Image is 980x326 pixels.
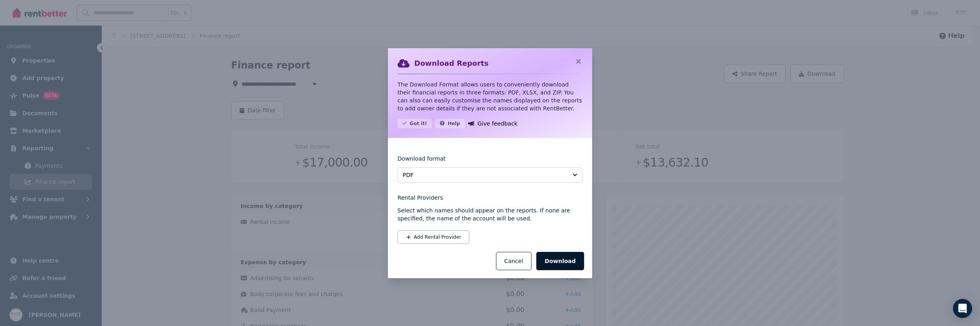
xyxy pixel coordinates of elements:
div: Open Intercom Messenger [953,299,972,318]
label: Download format [398,155,446,167]
button: Add Rental Provider [398,230,469,244]
span: PDF [403,171,566,179]
p: The Download Format allows users to conveniently download their financial reports in three format... [398,81,582,112]
button: Help [435,119,465,128]
h2: Download Reports [414,58,488,69]
a: Give feedback [468,119,518,128]
button: PDF [398,167,582,183]
button: Got it! [398,119,432,128]
button: Download [536,252,584,270]
legend: Rental Providers [398,194,582,202]
button: Cancel [496,252,531,270]
p: Select which names should appear on the reports. If none are specified, the name of the account w... [398,206,582,222]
